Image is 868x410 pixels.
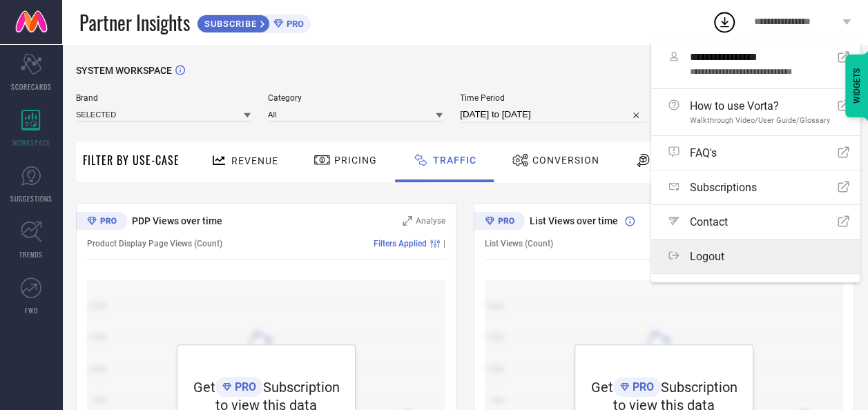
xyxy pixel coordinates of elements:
span: Subscription [263,379,340,396]
span: PDP Views over time [132,215,222,226]
div: Premium [76,212,127,233]
div: Open download list [712,10,737,35]
span: Filters Applied [374,239,427,248]
span: SCORECARDS [11,81,52,92]
span: SUGGESTIONS [10,193,52,204]
span: Get [193,379,215,396]
span: Subscriptions [690,181,757,194]
div: Premium [474,212,525,233]
span: PRO [231,380,256,393]
a: SUBSCRIBEPRO [197,11,311,33]
span: WORKSPACE [12,137,50,148]
span: PRO [283,19,304,29]
span: FAQ's [690,146,717,159]
span: Brand [76,93,251,103]
span: Category [268,93,443,103]
span: Filter By Use-Case [83,152,180,168]
span: FWD [25,305,38,315]
a: FAQ's [651,136,860,170]
span: Conversion [532,155,599,166]
span: Time Period [460,93,646,103]
span: PRO [629,380,654,393]
span: Contact [690,215,728,228]
span: Revenue [231,155,278,166]
a: Contact [651,205,860,239]
span: Pricing [334,155,377,166]
span: How to use Vorta? [690,99,830,113]
a: How to use Vorta?Walkthrough Video/User Guide/Glossary [651,89,860,135]
span: Traffic [433,155,476,166]
input: Select time period [460,106,646,123]
span: SUBSCRIBE [197,19,260,29]
svg: Zoom [403,216,412,226]
span: Partner Insights [79,8,190,37]
span: Product Display Page Views (Count) [87,239,222,248]
span: List Views over time [530,215,618,226]
span: | [443,239,445,248]
span: SYSTEM WORKSPACE [76,65,172,76]
span: Walkthrough Video/User Guide/Glossary [690,116,830,125]
span: Subscription [661,379,737,396]
span: Logout [690,250,724,263]
span: List Views (Count) [485,239,553,248]
span: Analyse [416,216,445,226]
a: Subscriptions [651,170,860,204]
span: TRENDS [19,249,43,260]
span: Get [591,379,613,396]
